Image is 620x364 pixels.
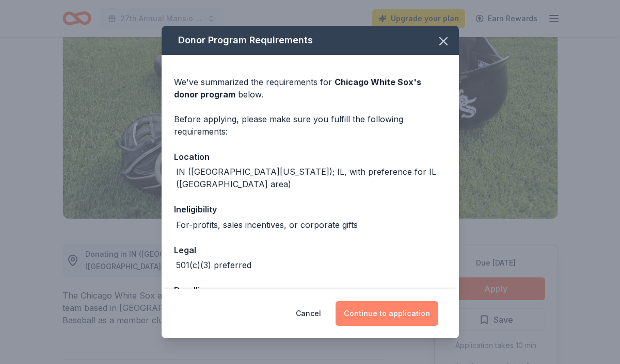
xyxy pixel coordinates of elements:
div: For-profits, sales incentives, or corporate gifts [176,219,358,231]
div: Donor Program Requirements [162,26,459,55]
div: IN ([GEOGRAPHIC_DATA][US_STATE]); IL, with preference for IL ([GEOGRAPHIC_DATA] area) [176,166,447,190]
div: Before applying, please make sure you fulfill the following requirements: [174,113,447,138]
div: Legal [174,243,447,257]
div: Ineligibility [174,203,447,216]
button: Continue to application [336,301,438,326]
div: Deadline [174,284,447,297]
div: Location [174,150,447,163]
div: We've summarized the requirements for below. [174,76,447,101]
div: 501(c)(3) preferred [176,259,251,271]
button: Cancel [296,301,321,326]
